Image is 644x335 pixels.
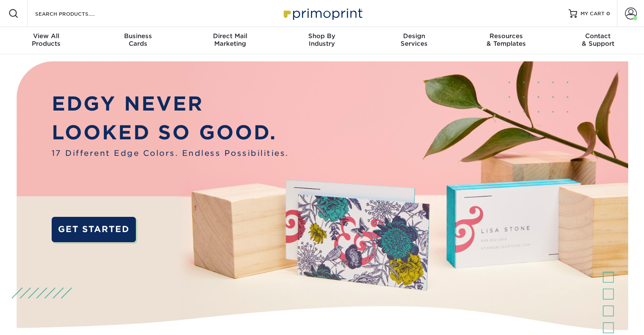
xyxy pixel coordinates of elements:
span: Direct Mail [184,32,276,40]
a: GET STARTED [52,217,136,242]
span: Design [368,32,460,40]
a: Contact& Support [552,27,644,54]
div: Cards [92,32,184,47]
span: 17 Different Edge Colors. Endless Possibilities. [52,147,289,159]
input: SEARCH PRODUCTS..... [34,8,117,19]
span: Shop By [276,32,368,40]
a: Shop ByIndustry [276,27,368,54]
a: Resources& Templates [460,27,552,54]
span: Contact [552,32,644,40]
span: MY CART [580,10,605,17]
p: LOOKED SO GOOD. [52,118,289,147]
p: EDGY NEVER [52,89,289,118]
span: 0 [606,11,610,17]
a: BusinessCards [92,27,184,54]
a: DesignServices [368,27,460,54]
div: Marketing [184,32,276,47]
a: Direct MailMarketing [184,27,276,54]
span: Business [92,32,184,40]
div: Services [368,32,460,47]
img: Primoprint [280,4,365,22]
div: & Support [552,32,644,47]
div: & Templates [460,32,552,47]
div: Industry [276,32,368,47]
span: Resources [460,32,552,40]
